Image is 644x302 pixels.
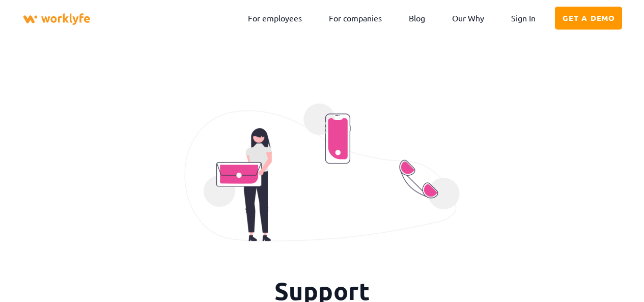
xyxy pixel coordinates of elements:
[321,6,389,30] a: For companies
[444,6,492,30] a: Our Why
[401,6,433,30] a: Blog
[240,6,310,30] a: For employees
[503,6,543,30] a: Sign In
[148,79,496,266] img: Contact Worklyfe Support
[22,5,92,33] img: Worklyfe Logo
[555,7,622,30] a: Get a Demo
